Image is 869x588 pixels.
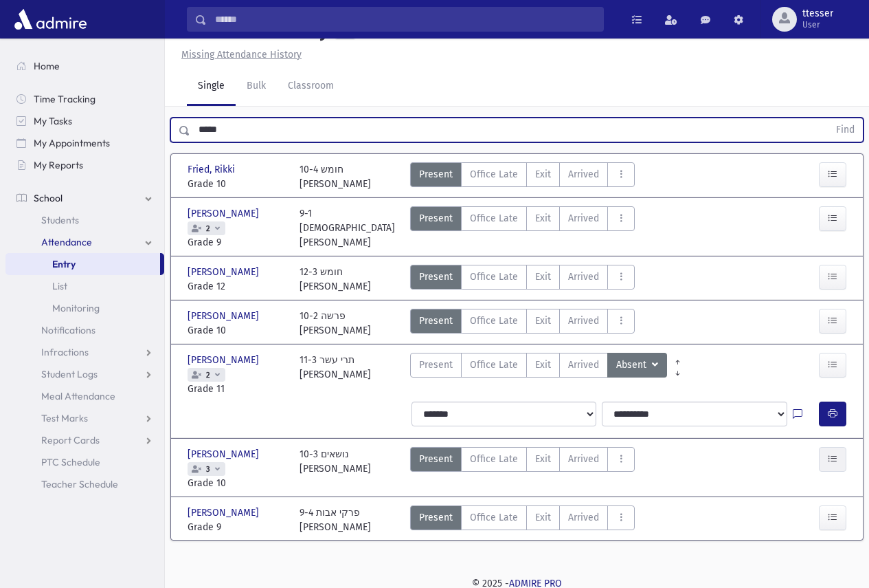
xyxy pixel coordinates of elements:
[568,452,599,466] span: Arrived
[419,358,453,372] span: Present
[41,214,79,226] span: Students
[41,236,92,248] span: Attendance
[41,368,98,380] span: Student Logs
[828,118,863,142] button: Find
[470,452,518,466] span: Office Late
[535,270,551,284] span: Exit
[410,505,635,534] div: AttTypes
[52,258,76,270] span: Entry
[5,110,164,132] a: My Tasks
[187,67,236,106] a: Single
[34,115,72,127] span: My Tasks
[188,206,262,221] span: [PERSON_NAME]
[277,67,345,106] a: Classroom
[188,520,286,534] span: Grade 9
[52,280,67,292] span: List
[410,206,635,250] div: AttTypes
[5,297,164,319] a: Monitoring
[5,231,164,253] a: Attendance
[188,177,286,191] span: Grade 10
[535,452,551,466] span: Exit
[419,167,453,182] span: Present
[470,358,518,372] span: Office Late
[188,505,262,520] span: [PERSON_NAME]
[568,270,599,284] span: Arrived
[470,211,518,226] span: Office Late
[52,302,100,314] span: Monitoring
[419,211,453,226] span: Present
[41,324,95,336] span: Notifications
[419,270,453,284] span: Present
[568,211,599,226] span: Arrived
[11,6,90,33] img: AdmirePro
[5,319,164,341] a: Notifications
[5,253,160,275] a: Entry
[34,93,95,105] span: Time Tracking
[300,309,371,338] div: 10-2 פרשה [PERSON_NAME]
[410,353,667,396] div: AttTypes
[300,265,371,294] div: 12-3 חומש [PERSON_NAME]
[410,309,635,338] div: AttTypes
[188,309,262,323] span: [PERSON_NAME]
[410,265,635,294] div: AttTypes
[207,7,603,32] input: Search
[470,167,518,182] span: Office Late
[236,67,277,106] a: Bulk
[41,390,115,402] span: Meal Attendance
[34,60,60,72] span: Home
[5,473,164,495] a: Teacher Schedule
[568,314,599,328] span: Arrived
[5,407,164,429] a: Test Marks
[188,162,238,177] span: Fried, Rikki
[41,346,89,358] span: Infractions
[300,206,398,250] div: 9-1 [DEMOGRAPHIC_DATA] [PERSON_NAME]
[188,476,286,490] span: Grade 10
[188,382,286,396] span: Grade 11
[203,465,213,474] span: 3
[5,88,164,110] a: Time Tracking
[34,137,110,149] span: My Appointments
[5,209,164,231] a: Students
[203,224,213,233] span: 2
[176,49,302,61] a: Missing Attendance History
[300,447,371,490] div: 10-3 נושאים [PERSON_NAME]
[188,279,286,294] span: Grade 12
[568,510,599,525] span: Arrived
[34,159,83,171] span: My Reports
[5,132,164,154] a: My Appointments
[535,167,551,182] span: Exit
[535,314,551,328] span: Exit
[802,8,833,19] span: ttesser
[5,363,164,385] a: Student Logs
[616,358,649,373] span: Absent
[535,358,551,372] span: Exit
[607,353,667,378] button: Absent
[535,510,551,525] span: Exit
[419,452,453,466] span: Present
[181,49,302,61] u: Missing Attendance History
[568,167,599,182] span: Arrived
[188,447,262,461] span: [PERSON_NAME]
[5,385,164,407] a: Meal Attendance
[41,412,88,424] span: Test Marks
[5,341,164,363] a: Infractions
[419,510,453,525] span: Present
[802,19,833,30] span: User
[5,55,164,77] a: Home
[300,162,371,191] div: 10-4 חומש [PERSON_NAME]
[188,353,262,367] span: [PERSON_NAME]
[5,429,164,451] a: Report Cards
[41,478,118,490] span: Teacher Schedule
[41,456,100,468] span: PTC Schedule
[5,451,164,473] a: PTC Schedule
[470,510,518,525] span: Office Late
[300,505,371,534] div: 9-4 פרקי אבות [PERSON_NAME]
[5,154,164,176] a: My Reports
[410,162,635,191] div: AttTypes
[188,265,262,279] span: [PERSON_NAME]
[470,314,518,328] span: Office Late
[419,314,453,328] span: Present
[5,275,164,297] a: List
[188,323,286,338] span: Grade 10
[41,434,100,446] span: Report Cards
